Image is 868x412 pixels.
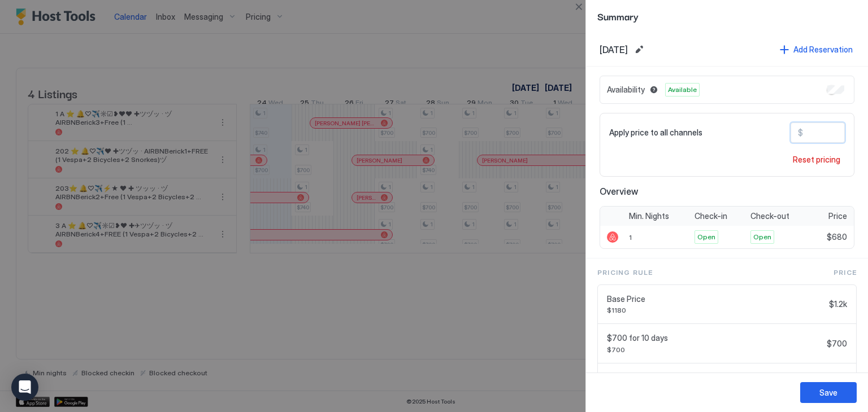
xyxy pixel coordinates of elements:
span: 1 [629,233,632,242]
span: Price [834,268,857,278]
span: $700 [607,345,822,354]
span: Price [828,211,847,221]
div: Reset pricing [793,154,840,165]
span: Base Price [607,294,824,304]
button: Blocked dates override all pricing rules and remain unavailable until manually unblocked [647,83,661,97]
div: Save [819,387,837,398]
span: $700 for 10 days [607,333,822,343]
span: Pricing Rule [597,268,653,278]
span: Check-in [695,211,727,221]
button: Reset pricing [788,152,845,167]
span: Overview [600,186,854,197]
span: $680 [827,232,847,242]
span: $1180 [607,306,824,314]
div: Open Intercom Messenger [11,374,38,401]
span: $1.2k [829,299,847,309]
button: Save [800,382,857,403]
button: Add Reservation [778,42,854,57]
span: Apply price to all channels [609,128,702,138]
span: Open [697,232,715,242]
button: Edit date range [632,43,646,56]
span: Summary [597,9,857,23]
span: Open [753,232,771,242]
span: Min. Nights [629,211,669,221]
span: [DATE] [600,44,628,55]
div: Add Reservation [793,43,853,55]
span: Availability [607,85,645,95]
span: Check-out [750,211,789,221]
span: Available [668,85,697,95]
span: $700 [827,339,847,349]
span: $ [798,128,803,138]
